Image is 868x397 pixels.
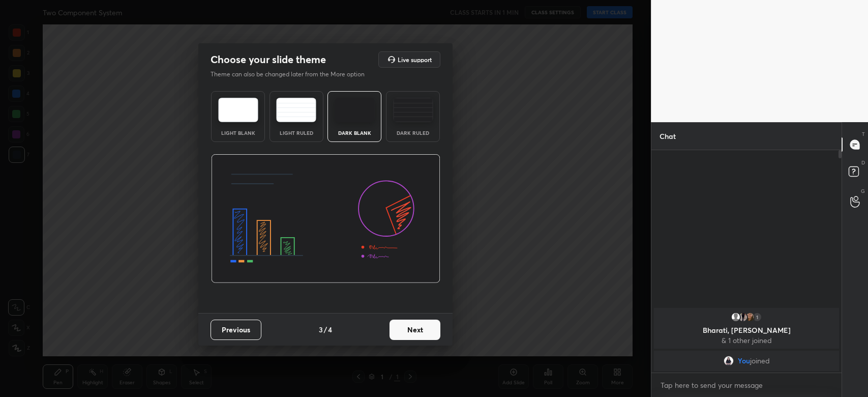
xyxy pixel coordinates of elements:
[393,98,433,122] img: darkRuledTheme.de295e13.svg
[861,159,865,166] p: D
[328,324,332,335] h4: 4
[390,320,440,340] button: Next
[398,56,432,63] h5: Live support
[211,70,375,79] p: Theme can also be changed later from the More option
[731,312,741,322] img: default.png
[651,123,684,150] p: Chat
[660,326,833,334] p: Bharati, [PERSON_NAME]
[211,320,261,340] button: Previous
[861,187,865,195] p: G
[651,306,842,373] div: grid
[335,98,375,122] img: darkTheme.f0cc69e5.svg
[334,130,375,135] div: Dark Blank
[276,98,316,122] img: lightRuledTheme.5fabf969.svg
[211,154,440,283] img: darkThemeBanner.d06ce4a2.svg
[862,130,865,138] p: T
[660,336,833,345] p: & 1 other joined
[745,312,755,322] img: 3b5aa5d73a594b338ef2bb24cb4bd2f3.jpg
[276,130,317,135] div: Light Ruled
[750,357,770,365] span: joined
[752,312,762,322] div: 1
[393,130,433,135] div: Dark Ruled
[319,324,323,335] h4: 3
[324,324,327,335] h4: /
[211,53,326,66] h2: Choose your slide theme
[724,356,734,366] img: 39815340dd53425cbc7980211086e2fd.jpg
[738,312,748,322] img: 106d462cb373443787780159a82714a2.jpg
[218,98,258,122] img: lightTheme.e5ed3b09.svg
[738,357,750,365] span: You
[218,130,258,135] div: Light Blank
